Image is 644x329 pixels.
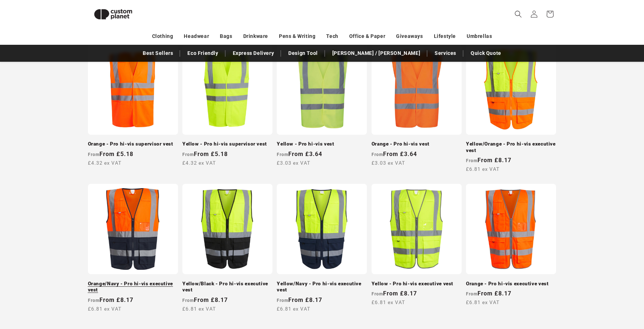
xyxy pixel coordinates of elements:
[434,30,456,43] a: Lifestyle
[372,281,462,287] a: Yellow - Pro hi-vis executive vest
[88,281,178,293] a: Orange/Navy - Pro hi-vis executive vest
[466,281,556,287] a: Orange - Pro hi-vis executive vest
[182,141,272,147] a: Yellow - Pro hi-vis supervisor vest
[520,251,644,329] iframe: Chat Widget
[184,47,222,60] a: Eco Friendly
[372,141,462,147] a: Orange - Pro hi-vis vest
[467,47,505,60] a: Quick Quote
[329,47,424,60] a: [PERSON_NAME] / [PERSON_NAME]
[285,47,321,60] a: Design Tool
[279,30,315,43] a: Pens & Writing
[326,30,338,43] a: Tech
[182,281,272,293] a: Yellow/Black - Pro hi-vis executive vest
[467,30,492,43] a: Umbrellas
[152,30,173,43] a: Clothing
[88,141,178,147] a: Orange - Pro hi-vis supervisor vest
[184,30,209,43] a: Headwear
[229,47,278,60] a: Express Delivery
[277,141,367,147] a: Yellow - Pro hi-vis vest
[466,141,556,153] a: Yellow/Orange - Pro hi-vis executive vest
[139,47,177,60] a: Best Sellers
[277,281,367,293] a: Yellow/Navy - Pro hi-vis executive vest
[510,6,526,22] summary: Search
[243,30,268,43] a: Drinkware
[220,30,232,43] a: Bags
[88,3,138,26] img: Custom Planet
[349,30,385,43] a: Office & Paper
[396,30,423,43] a: Giveaways
[431,47,460,60] a: Services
